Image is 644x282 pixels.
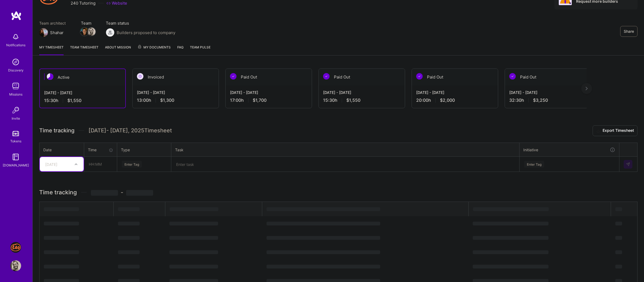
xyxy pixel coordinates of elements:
[3,162,29,168] div: [DOMAIN_NAME]
[39,28,48,37] img: Team Architect
[8,67,24,73] div: Discovery
[160,97,174,103] span: $1,300
[615,207,622,211] span: ‌
[117,30,175,35] span: Builders proposed to company
[11,11,22,21] img: logo
[67,98,81,103] span: $1,550
[133,69,219,85] div: Invoiced
[323,97,400,103] div: 15:30 h
[50,30,64,35] div: Shahar
[39,44,64,55] a: My timesheet
[118,236,140,240] span: ‌
[10,57,21,67] img: discovery
[10,81,21,91] img: teamwork
[137,73,143,80] img: Invoiced
[44,222,79,225] span: ‌
[416,90,494,95] div: [DATE] - [DATE]
[177,44,183,55] a: FAQ
[106,28,114,37] img: Builders proposed to company
[65,1,70,5] i: icon CompanyGray
[81,20,95,26] span: Team
[170,207,218,211] span: ‌
[44,265,79,268] span: ‌
[412,69,498,85] div: Paid Out
[44,90,121,96] div: [DATE] - [DATE]
[416,73,423,80] img: Paid Out
[624,29,634,34] span: Share
[10,242,21,253] img: J: 240 Tutoring - Jobs Section Redesign
[593,125,638,136] button: Export Timesheet
[615,222,622,225] span: ‌
[473,207,549,211] span: ‌
[626,162,630,166] img: Submit
[473,250,548,254] span: ‌
[137,44,171,55] a: My Documents
[44,207,79,211] span: ‌
[416,97,494,103] div: 20:00 h
[230,73,236,80] img: Paid Out
[596,128,600,134] i: icon Download
[169,265,218,268] span: ‌
[10,260,21,271] img: User Avatar
[40,143,84,157] th: Date
[253,97,267,103] span: $1,700
[118,222,140,225] span: ‌
[267,222,380,225] span: ‌
[473,222,548,225] span: ‌
[88,147,113,153] div: Time
[505,69,591,85] div: Paid Out
[473,236,548,240] span: ‌
[230,90,307,95] div: [DATE] - [DATE]
[105,44,131,55] a: About Mission
[346,97,360,103] span: $1,550
[80,28,88,36] img: Team Member Avatar
[44,250,79,254] span: ‌
[190,45,211,49] span: Team Pulse
[230,97,307,103] div: 17:00 h
[122,160,142,168] div: Enter Tag
[87,28,96,36] img: Team Member Avatar
[84,157,117,171] input: HH:MM
[509,90,587,95] div: [DATE] - [DATE]
[66,30,70,35] i: icon Mail
[524,160,544,168] div: Enter Tag
[319,69,405,85] div: Paid Out
[137,90,214,95] div: [DATE] - [DATE]
[70,44,98,55] a: Team timesheet
[12,116,20,121] div: Invite
[615,250,622,254] span: ‌
[9,91,22,97] div: Missions
[39,20,70,26] span: Team architect
[9,242,22,253] a: J: 240 Tutoring - Jobs Section Redesign
[91,190,118,196] span: ‌
[44,98,121,103] div: 15:30 h
[267,250,380,254] span: ‌
[91,189,153,196] span: -
[169,250,218,254] span: ‌
[10,105,21,116] img: Invite
[126,190,153,196] span: ‌
[226,69,312,85] div: Paid Out
[533,97,548,103] span: $3,250
[169,236,218,240] span: ‌
[10,152,21,162] img: guide book
[523,147,615,153] div: Initiative
[118,250,140,254] span: ‌
[47,73,53,80] img: Active
[323,73,330,80] img: Paid Out
[10,31,21,42] img: bell
[267,207,380,211] span: ‌
[10,138,21,144] div: Tokens
[169,222,218,225] span: ‌
[473,265,548,268] span: ‌
[39,189,638,196] h3: Time tracking
[39,127,74,134] span: Time tracking
[9,260,22,271] a: User Avatar
[106,20,175,26] span: Team status
[323,90,400,95] div: [DATE] - [DATE]
[65,0,96,6] div: 240 Tutoring
[117,143,171,157] th: Type
[75,163,77,166] i: icon Chevron
[12,131,19,136] img: tokens
[88,27,95,36] a: Team Member Avatar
